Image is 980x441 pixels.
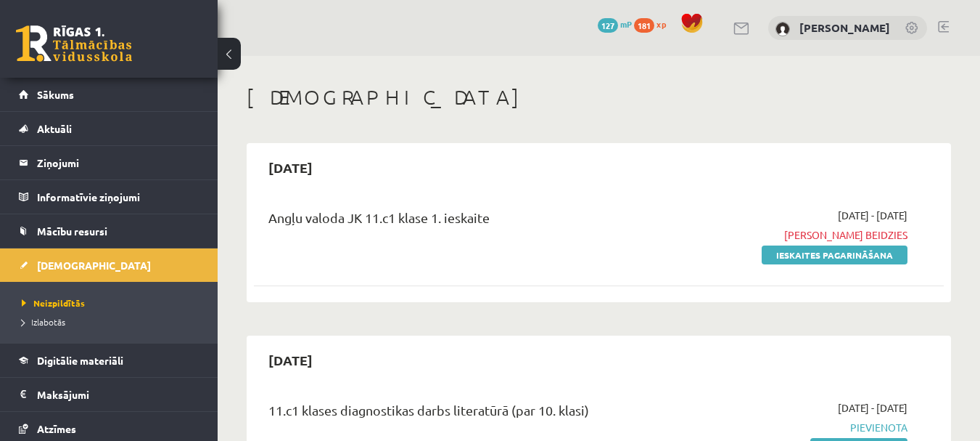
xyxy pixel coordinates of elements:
[268,400,687,427] div: 11.c1 klases diagnostikas darbs literatūrā (par 10. klasi)
[19,78,199,111] a: Sākums
[16,25,132,62] a: Rīgas 1. Tālmācības vidusskola
[19,180,199,214] a: Informatīvie ziņojumi
[656,18,666,30] span: xp
[799,20,890,35] a: [PERSON_NAME]
[37,259,151,272] span: [DEMOGRAPHIC_DATA]
[37,354,123,367] span: Digitālie materiāli
[37,122,72,135] span: Aktuāli
[37,146,199,179] legend: Ziņojumi
[19,344,199,377] a: Digitālie materiāli
[37,378,199,411] legend: Maksājumi
[598,18,618,33] span: 127
[19,146,199,179] a: Ziņojumi
[37,180,199,214] legend: Informatīvie ziņojumi
[19,214,199,248] a: Mācību resursi
[37,224,107,238] span: Mācību resursi
[268,208,687,235] div: Angļu valoda JK 11.c1 klase 1. ieskaite
[254,343,327,377] h2: [DATE]
[709,420,907,435] span: Pievienota
[838,400,907,416] span: [DATE] - [DATE]
[22,297,85,309] span: Neizpildītās
[22,315,203,328] a: Izlabotās
[37,422,76,435] span: Atzīmes
[19,248,199,282] a: [DEMOGRAPHIC_DATA]
[634,18,673,30] a: 181 xp
[620,18,632,30] span: mP
[19,112,199,145] a: Aktuāli
[762,246,907,264] a: Ieskaites pagarināšana
[709,227,907,243] span: [PERSON_NAME] beidzies
[247,85,951,110] h1: [DEMOGRAPHIC_DATA]
[634,18,654,33] span: 181
[254,150,327,185] h2: [DATE]
[838,208,907,223] span: [DATE] - [DATE]
[775,22,790,36] img: Savelijs Baranovs
[37,88,74,101] span: Sākums
[22,316,65,328] span: Izlabotās
[22,296,203,309] a: Neizpildītās
[19,378,199,411] a: Maksājumi
[598,18,632,30] a: 127 mP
